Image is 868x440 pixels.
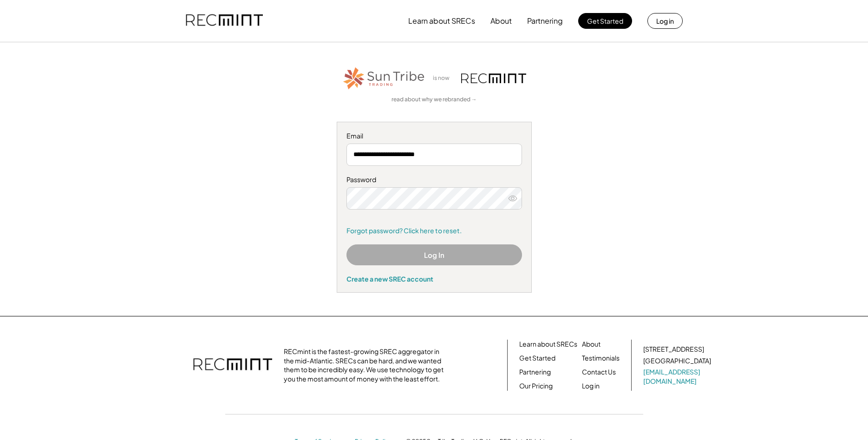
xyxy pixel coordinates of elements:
a: Our Pricing [519,381,553,391]
div: [GEOGRAPHIC_DATA] [643,356,711,366]
button: Log In [346,244,522,265]
div: RECmint is the fastest-growing SREC aggregator in the mid-Atlantic. SRECs can be hard, and we wan... [284,347,449,383]
div: [STREET_ADDRESS] [643,345,704,354]
img: recmint-logotype%403x.png [193,349,272,381]
div: is now [431,74,457,82]
a: read about why we rebranded → [392,96,477,104]
a: Partnering [519,368,551,377]
div: Create a new SREC account [346,275,522,283]
a: Log in [582,381,600,391]
button: Log in [647,13,683,29]
div: Password [346,175,522,184]
a: [EMAIL_ADDRESS][DOMAIN_NAME] [643,368,713,386]
a: Get Started [519,354,555,363]
button: Learn about SRECs [408,12,475,30]
img: recmint-logotype%403x.png [461,73,526,83]
button: Get Started [578,13,632,29]
a: Learn about SRECs [519,340,577,349]
img: STT_Horizontal_Logo%2B-%2BColor.png [342,66,426,91]
a: Testimonials [582,354,620,363]
div: Email [346,131,522,141]
button: About [490,12,512,30]
a: Contact Us [582,368,616,377]
button: Partnering [527,12,563,30]
a: About [582,340,600,349]
a: Forgot password? Click here to reset. [346,226,522,236]
img: recmint-logotype%403x.png [186,5,263,37]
